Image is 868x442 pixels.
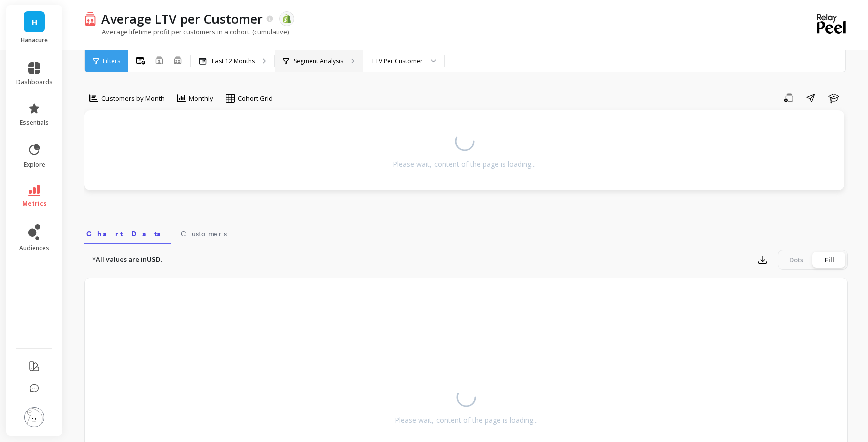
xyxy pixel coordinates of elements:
span: dashboards [16,78,53,86]
p: Hanacure [16,36,53,44]
img: api.shopify.svg [282,14,291,23]
p: Segment Analysis [294,57,343,65]
nav: Tabs [84,220,848,244]
p: Last 12 Months [212,57,255,65]
p: Average lifetime profit per customers in a cohort. (cumulative) [84,27,289,36]
span: Cohort Grid [238,94,273,103]
div: LTV Per Customer [372,56,423,66]
span: Chart Data [86,229,169,239]
img: profile picture [24,407,44,427]
span: audiences [19,244,49,252]
strong: USD. [147,255,163,264]
span: Monthly [189,94,213,103]
span: Customers by Month [101,94,165,103]
span: essentials [20,119,49,127]
div: Dots [780,252,813,268]
div: Fill [813,252,846,268]
div: Please wait, content of the page is loading... [395,415,538,425]
p: *All values are in [92,255,163,265]
span: Customers [181,229,227,239]
p: Average LTV per Customer [101,10,263,27]
div: Please wait, content of the page is loading... [393,159,536,169]
span: Filters [103,57,120,65]
span: metrics [22,200,47,208]
span: H [32,16,37,28]
img: header icon [84,11,96,26]
span: explore [24,161,45,169]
